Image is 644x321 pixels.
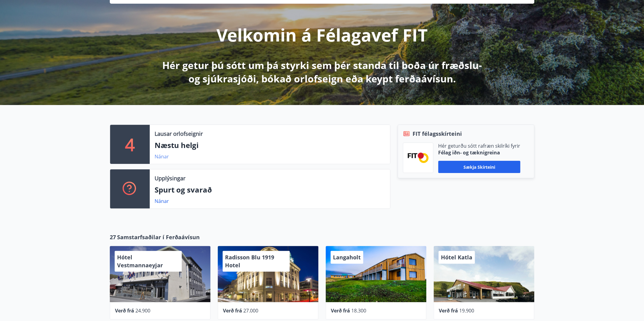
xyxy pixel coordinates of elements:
[216,23,428,46] p: Velkomin á Félagavef FIT
[225,254,274,269] span: Radisson Blu 1919 Hotel
[438,161,520,173] button: Sækja skírteini
[155,185,385,195] p: Spurt og svarað
[459,307,474,314] span: 19.900
[243,307,258,314] span: 27.000
[117,254,163,269] span: Hótel Vestmannaeyjar
[110,233,116,241] span: 27
[155,153,169,160] a: Nánar
[155,140,385,150] p: Næstu helgi
[115,307,134,314] span: Verð frá
[155,130,203,138] p: Lausar orlofseignir
[223,307,242,314] span: Verð frá
[331,307,350,314] span: Verð frá
[125,133,135,156] p: 4
[333,254,361,261] span: Langaholt
[155,198,169,204] a: Nánar
[117,233,200,241] span: Samstarfsaðilar í Ferðaávísun
[351,307,366,314] span: 18.300
[438,142,520,149] p: Hér geturðu sótt rafræn skilríki fyrir
[413,130,462,138] span: FIT félagsskírteini
[155,174,185,182] p: Upplýsingar
[135,307,150,314] span: 24.900
[408,153,428,163] img: FPQVkF9lTnNbbaRSFyT17YYeljoOGk5m51IhT0bO.png
[441,254,472,261] span: Hótel Katla
[439,307,458,314] span: Verð frá
[161,59,483,85] p: Hér getur þú sótt um þá styrki sem þér standa til boða úr fræðslu- og sjúkrasjóði, bókað orlofsei...
[438,149,520,156] p: Félag iðn- og tæknigreina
